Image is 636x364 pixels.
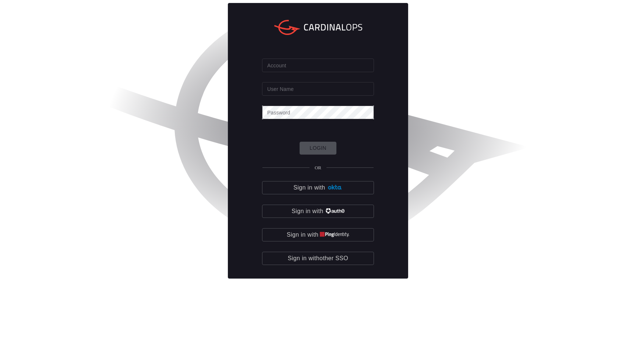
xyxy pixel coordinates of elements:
span: Sign in with [291,206,323,216]
img: quu4iresuhQAAAABJRU5ErkJggg== [320,232,349,237]
img: vP8Hhh4KuCH8AavWKdZY7RZgAAAAASUVORK5CYII= [325,208,344,214]
span: Sign in with [293,183,325,193]
button: Sign in with [262,205,374,218]
button: Sign in with [262,181,374,194]
span: Sign in with [287,230,318,240]
span: Sign in with other SSO [288,253,348,264]
img: Ad5vKXme8s1CQAAAABJRU5ErkJggg== [327,185,343,190]
button: Sign in withother SSO [262,252,374,265]
span: OR [315,165,321,171]
input: Type your account [262,59,374,72]
input: Type your user name [262,82,374,96]
button: Sign in with [262,228,374,241]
